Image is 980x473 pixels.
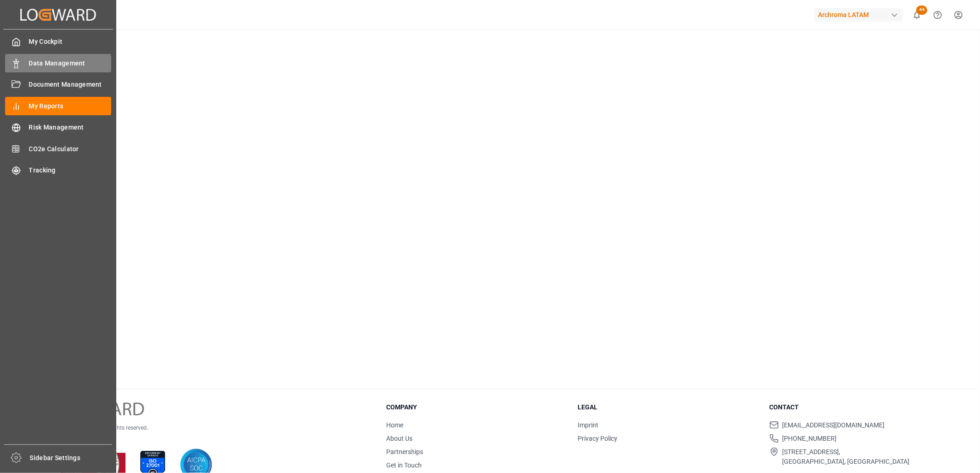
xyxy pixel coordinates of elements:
button: Help Center [927,5,948,25]
a: Home [386,421,403,429]
a: Tracking [5,161,111,179]
span: Risk Management [29,123,112,132]
span: Tracking [29,166,112,175]
a: Partnerships [386,448,423,455]
div: Archroma LATAM [814,8,903,22]
button: show 44 new notifications [907,5,927,25]
a: Get in Touch [386,461,422,469]
button: Archroma LATAM [814,6,907,24]
span: [PHONE_NUMBER] [783,434,837,443]
a: My Reports [5,97,111,115]
h3: Company [386,402,566,412]
a: Data Management [5,54,111,72]
a: Imprint [578,421,598,429]
a: Document Management [5,76,111,94]
span: My Cockpit [29,37,112,47]
span: Sidebar Settings [30,453,113,463]
span: [EMAIL_ADDRESS][DOMAIN_NAME] [783,420,885,430]
span: My Reports [29,101,112,111]
p: © 2025 Logward. All rights reserved. [61,424,363,432]
span: Document Management [29,80,112,89]
a: CO2e Calculator [5,140,111,158]
a: Risk Management [5,118,111,136]
a: About Us [386,435,412,442]
span: 44 [916,6,927,15]
span: Data Management [29,59,112,68]
h3: Legal [578,402,758,412]
span: CO2e Calculator [29,144,112,154]
p: Version [DATE] [61,432,363,440]
a: My Cockpit [5,33,111,51]
a: Privacy Policy [578,435,617,442]
h3: Contact [770,402,950,412]
span: [STREET_ADDRESS], [GEOGRAPHIC_DATA], [GEOGRAPHIC_DATA] [783,447,910,467]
